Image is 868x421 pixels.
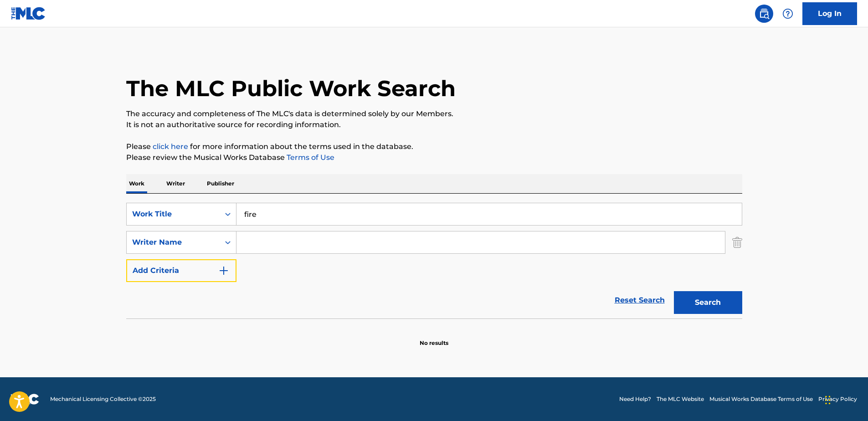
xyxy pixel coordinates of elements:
a: click here [153,142,188,151]
a: Public Search [755,5,773,23]
a: Terms of Use [285,153,334,162]
a: Reset Search [610,290,669,310]
a: Privacy Policy [818,395,857,403]
p: No results [420,328,448,347]
p: Publisher [204,174,237,193]
img: MLC Logo [11,7,46,20]
div: Work Title [132,209,214,220]
iframe: Chat Widget [822,377,868,421]
img: search [759,8,770,19]
a: The MLC Website [657,395,704,403]
button: Search [674,291,742,314]
img: help [782,8,793,19]
div: Drag [825,386,831,414]
p: Please review the Musical Works Database [126,152,742,163]
a: Log In [802,2,857,25]
p: The accuracy and completeness of The MLC's data is determined solely by our Members. [126,108,742,119]
span: Mechanical Licensing Collective © 2025 [50,395,156,403]
a: Need Help? [619,395,651,403]
img: logo [11,394,39,405]
div: Help [779,5,797,23]
p: Writer [164,174,188,193]
p: Please for more information about the terms used in the database. [126,141,742,152]
button: Add Criteria [126,259,236,282]
p: It is not an authoritative source for recording information. [126,119,742,130]
p: Work [126,174,147,193]
form: Search Form [126,203,742,318]
img: Delete Criterion [732,231,742,254]
a: Musical Works Database Terms of Use [709,395,813,403]
div: Writer Name [132,237,214,248]
h1: The MLC Public Work Search [126,75,456,102]
img: 9d2ae6d4665cec9f34b9.svg [218,265,229,276]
